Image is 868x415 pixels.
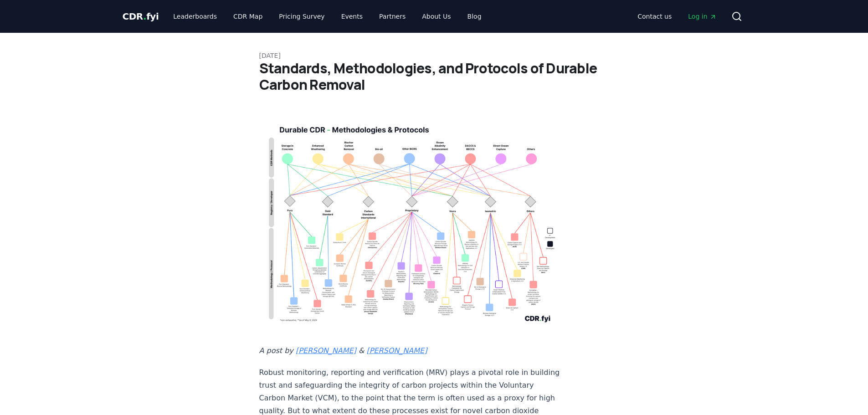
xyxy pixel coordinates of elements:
a: CDR Map [226,8,270,25]
a: Partners [372,8,413,25]
em: A post by [259,346,293,355]
h1: Standards, Methodologies, and Protocols of Durable Carbon Removal [259,60,609,93]
nav: Main [166,8,488,25]
a: Log in [681,8,724,25]
a: CDR.fyi [123,10,159,23]
a: Leaderboards [166,8,224,25]
a: Events [334,8,370,25]
span: CDR fyi [123,11,159,22]
a: [PERSON_NAME] [296,346,356,355]
a: Contact us [630,8,679,25]
p: [DATE] [259,51,609,60]
a: Pricing Survey [272,8,332,25]
em: & [359,346,364,355]
span: Log in [688,12,716,21]
a: Blog [460,8,489,25]
a: [PERSON_NAME] [366,346,427,355]
nav: Main [630,8,724,25]
a: About Us [415,8,458,25]
span: . [143,11,146,22]
img: blog post image [259,115,561,330]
